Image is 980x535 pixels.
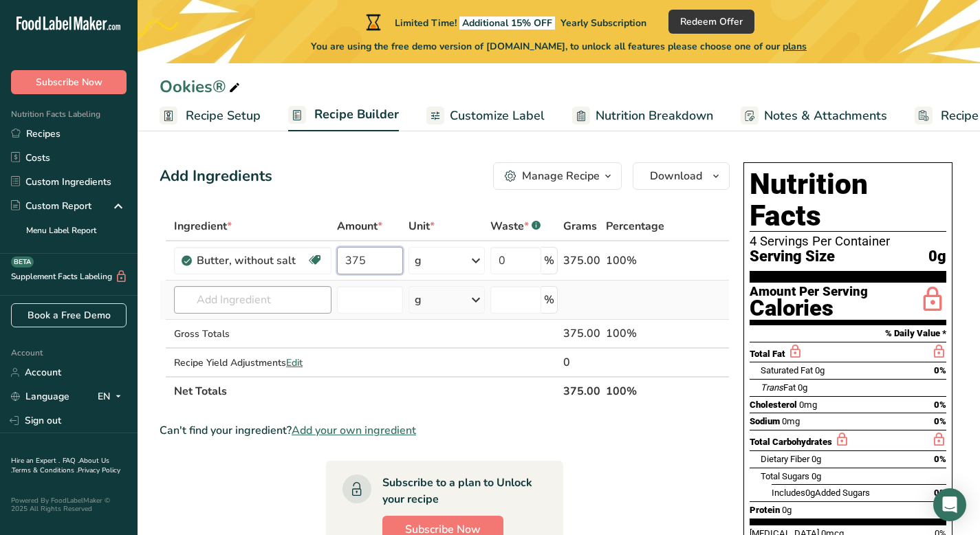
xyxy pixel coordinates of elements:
div: Add Ingredients [160,165,272,188]
div: Manage Recipe [522,168,600,184]
div: Custom Report [11,199,91,213]
span: Total Carbohydrates [750,437,832,447]
i: Trans [761,382,783,393]
span: Sodium [750,416,780,426]
span: 0g [815,365,825,375]
div: 100% [606,325,664,342]
span: Fat [761,382,796,393]
span: Recipe Setup [186,107,261,125]
span: Includes Added Sugars [772,488,870,498]
span: Notes & Attachments [764,107,887,125]
span: Ingredient [174,218,232,234]
a: FAQ . [63,456,79,466]
span: Subscribe Now [36,75,102,89]
span: Recipe Builder [314,105,399,124]
div: Ookies® [160,74,243,99]
span: Edit [286,356,303,369]
div: Butter, without salt [197,252,307,269]
span: Nutrition Breakdown [596,107,713,125]
span: Total Fat [750,349,785,359]
a: Recipe Setup [160,100,261,131]
button: Download [633,162,730,190]
input: Add Ingredient [174,286,331,314]
div: 0 [563,354,600,371]
section: % Daily Value * [750,325,946,342]
div: BETA [11,256,34,267]
div: Limited Time! [363,14,646,30]
a: Privacy Policy [78,466,120,475]
span: 0g [805,488,815,498]
span: Customize Label [450,107,545,125]
a: Book a Free Demo [11,303,127,327]
span: 0g [812,454,821,464]
span: 0% [934,416,946,426]
span: 0% [934,365,946,375]
a: About Us . [11,456,109,475]
a: Recipe Builder [288,99,399,132]
span: Total Sugars [761,471,809,481]
div: EN [98,389,127,405]
span: 0mg [782,416,800,426]
th: Net Totals [171,376,560,405]
h1: Nutrition Facts [750,168,946,232]
div: Powered By FoodLabelMaker © 2025 All Rights Reserved [11,496,127,513]
span: 0g [812,471,821,481]
span: Protein [750,505,780,515]
div: 4 Servings Per Container [750,234,946,248]
span: Amount [337,218,382,234]
span: Percentage [606,218,664,234]
div: g [415,252,422,269]
span: Yearly Subscription [560,17,646,30]
span: Grams [563,218,597,234]
a: Hire an Expert . [11,456,60,466]
div: Amount Per Serving [750,285,868,298]
span: 0% [934,454,946,464]
span: Redeem Offer [680,14,743,29]
div: Open Intercom Messenger [933,488,966,521]
th: 100% [603,376,667,405]
th: 375.00 [560,376,603,405]
div: Waste [490,218,541,234]
a: Terms & Conditions . [12,466,78,475]
div: g [415,292,422,308]
span: You are using the free demo version of [DOMAIN_NAME], to unlock all features please choose one of... [311,39,807,54]
a: Language [11,384,69,408]
button: Manage Recipe [493,162,622,190]
span: Additional 15% OFF [459,17,555,30]
button: Redeem Offer [668,10,754,34]
span: 0% [934,400,946,410]
a: Notes & Attachments [741,100,887,131]
a: Customize Label [426,100,545,131]
span: Dietary Fiber [761,454,809,464]
div: Calories [750,298,868,318]
span: plans [783,40,807,53]
div: Recipe Yield Adjustments [174,356,331,370]
div: 100% [606,252,664,269]
span: 0g [782,505,792,515]
span: 0g [928,248,946,265]
span: 0g [798,382,807,393]
div: 375.00 [563,325,600,342]
span: Cholesterol [750,400,797,410]
div: Can't find your ingredient? [160,422,730,439]
span: Serving Size [750,248,835,265]
a: Nutrition Breakdown [572,100,713,131]
button: Subscribe Now [11,70,127,94]
span: Add your own ingredient [292,422,416,439]
div: 375.00 [563,252,600,269]
span: Download [650,168,702,184]
div: Gross Totals [174,327,331,341]
div: Subscribe to a plan to Unlock your recipe [382,474,536,507]
span: Saturated Fat [761,365,813,375]
span: Unit [409,218,435,234]
span: 0mg [799,400,817,410]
